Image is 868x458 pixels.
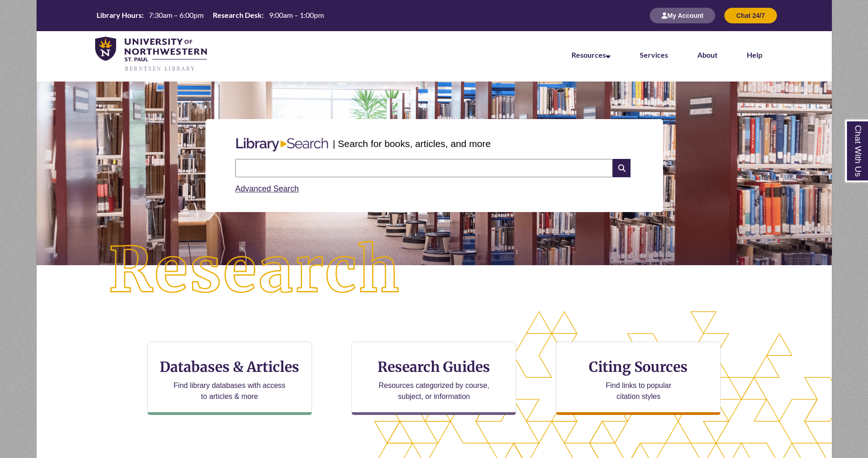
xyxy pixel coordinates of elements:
a: Hours Today [93,10,328,21]
span: 9:00am – 1:00pm [269,11,324,19]
th: Research Desk: [209,10,265,20]
button: Chat 24/7 [724,8,776,23]
img: Libary Search [232,134,333,155]
a: Resources [571,50,610,59]
p: Resources categorized by course, subject, or information [374,380,494,402]
img: Research [76,208,434,333]
table: Hours Today [93,10,328,20]
p: Find links to popular citation styles [594,380,683,402]
a: Citing Sources Find links to popular citation styles [556,342,721,415]
a: About [697,50,717,59]
th: Library Hours: [93,10,145,20]
span: 7:30am – 6:00pm [149,11,204,19]
h3: Research Guides [359,358,508,376]
a: My Account [650,11,715,19]
a: Advanced Search [235,184,299,193]
button: My Account [650,8,715,23]
a: Chat 24/7 [724,11,776,19]
a: Help [747,50,762,59]
p: | Search for books, articles, and more [333,136,491,151]
h3: Citing Sources [583,358,695,376]
img: UNWSP Library Logo [95,37,207,72]
a: Services [640,50,668,59]
a: Research Guides Resources categorized by course, subject, or information [351,342,516,415]
h3: Databases & Articles [155,358,304,376]
a: Databases & Articles Find library databases with access to articles & more [147,342,312,415]
i: Search [613,159,630,177]
p: Find library databases with access to articles & more [170,380,289,402]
